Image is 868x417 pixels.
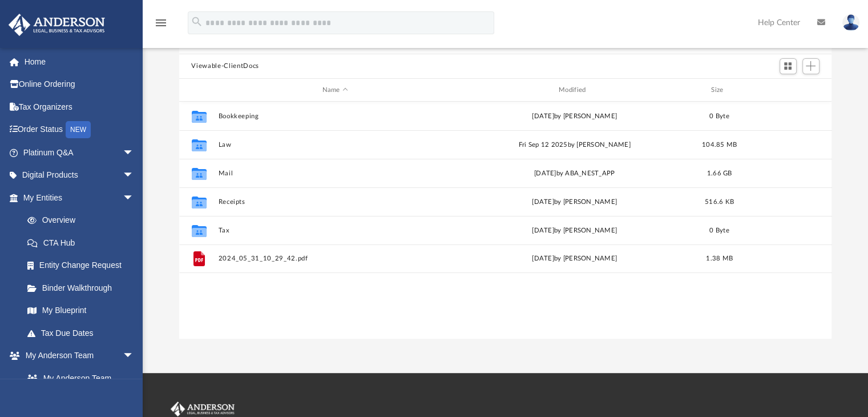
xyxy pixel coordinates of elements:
button: Law [218,141,452,149]
i: menu [154,16,168,30]
button: Bookkeeping [218,113,452,120]
span: 104.85 MB [701,142,736,148]
div: grid [179,102,832,338]
a: Order StatusNEW [8,118,151,142]
div: [DATE] by [PERSON_NAME] [457,226,691,236]
span: 0 Byte [709,113,729,119]
span: arrow_drop_down [123,164,146,187]
a: CTA Hub [16,231,151,254]
a: My Entitiesarrow_drop_down [8,186,151,209]
div: Size [696,85,742,95]
img: Anderson Advisors Platinum Portal [168,402,237,416]
div: id [747,85,827,95]
a: My Anderson Teamarrow_drop_down [8,344,146,367]
button: Viewable-ClientDocs [191,61,259,71]
span: arrow_drop_down [123,344,146,368]
div: Modified [457,85,692,95]
div: [DATE] by [PERSON_NAME] [457,111,691,122]
a: My Blueprint [16,299,146,322]
a: Overview [16,209,151,232]
a: menu [154,22,168,30]
div: [DATE] by [PERSON_NAME] [457,197,691,207]
a: Tax Due Dates [16,322,151,344]
button: Tax [218,227,452,234]
a: Platinum Q&Aarrow_drop_down [8,141,151,164]
div: Fri Sep 12 2025 by [PERSON_NAME] [457,140,691,150]
div: [DATE] by ABA_NEST_APP [457,169,691,179]
img: User Pic [842,14,859,31]
div: Name [217,85,452,95]
button: Add [802,58,819,74]
a: Entity Change Request [16,254,151,277]
a: My Anderson Team [16,367,140,390]
span: 1.66 GB [706,170,732,177]
a: Home [8,50,151,73]
a: Tax Organizers [8,95,151,118]
div: NEW [66,121,91,138]
i: search [191,15,203,28]
button: Receipts [218,198,452,206]
a: Digital Productsarrow_drop_down [8,164,151,187]
div: id [184,85,212,95]
div: [DATE] by [PERSON_NAME] [457,254,691,264]
a: Online Ordering [8,73,151,96]
span: 1.38 MB [706,256,733,262]
span: arrow_drop_down [123,141,146,165]
img: Anderson Advisors Platinum Portal [5,14,108,36]
span: arrow_drop_down [123,186,146,210]
button: 2024_05_31_10_29_42.pdf [218,255,452,263]
button: Mail [218,170,452,177]
span: 516.6 KB [704,199,733,205]
a: Binder Walkthrough [16,276,151,299]
span: 0 Byte [709,227,729,234]
button: Switch to Grid View [780,58,797,74]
